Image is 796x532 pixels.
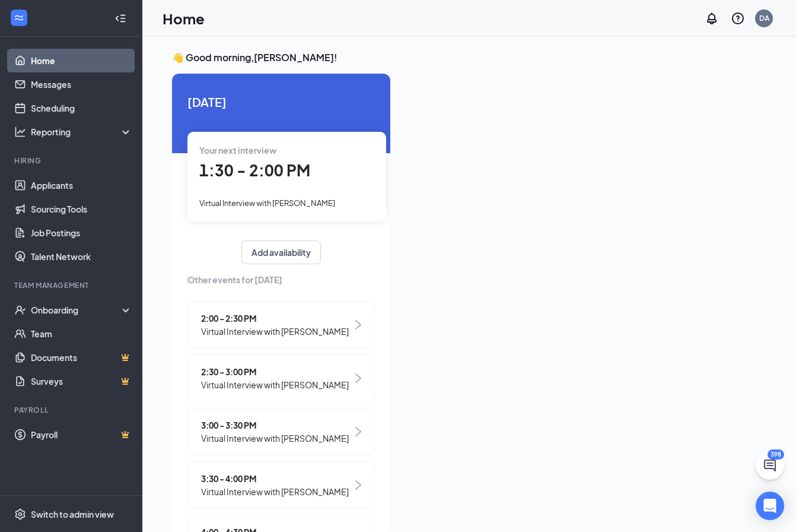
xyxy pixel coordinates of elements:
[199,160,310,180] span: 1:30 - 2:00 PM
[31,72,132,96] a: Messages
[114,12,126,24] svg: Collapse
[31,126,133,138] div: Reporting
[31,508,114,520] div: Switch to admin view
[31,304,122,316] div: Onboarding
[201,378,349,391] span: Virtual Interview with [PERSON_NAME]
[241,240,321,264] button: Add availability
[31,96,132,120] a: Scheduling
[201,419,349,432] span: 3:00 - 3:30 PM
[756,451,784,480] button: ChatActive
[31,423,132,446] a: PayrollCrown
[763,458,777,473] svg: ChatActive
[31,369,132,393] a: SurveysCrown
[201,432,349,445] span: Virtual Interview with [PERSON_NAME]
[705,11,719,26] svg: Notifications
[14,156,130,166] div: Hiring
[14,280,130,290] div: Team Management
[14,405,130,415] div: Payroll
[31,245,132,268] a: Talent Network
[768,449,784,460] div: 398
[756,492,784,520] div: Open Intercom Messenger
[14,508,26,520] svg: Settings
[31,322,132,346] a: Team
[201,365,349,378] span: 2:30 - 3:00 PM
[201,485,349,498] span: Virtual Interview with [PERSON_NAME]
[187,273,375,286] span: Other events for [DATE]
[31,49,132,72] a: Home
[31,197,132,221] a: Sourcing Tools
[201,472,349,485] span: 3:30 - 4:00 PM
[172,51,766,64] h3: 👋 Good morning, [PERSON_NAME] !
[731,11,745,26] svg: QuestionInfo
[201,312,349,325] span: 2:00 - 2:30 PM
[14,304,26,316] svg: UserCheck
[14,126,26,138] svg: Analysis
[201,325,349,338] span: Virtual Interview with [PERSON_NAME]
[759,13,769,23] div: DA
[13,12,25,24] svg: WorkstreamLogo
[31,346,132,369] a: DocumentsCrown
[31,221,132,245] a: Job Postings
[199,198,335,208] span: Virtual Interview with [PERSON_NAME]
[199,145,276,156] span: Your next interview
[187,93,375,111] span: [DATE]
[163,8,205,28] h1: Home
[31,173,132,197] a: Applicants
